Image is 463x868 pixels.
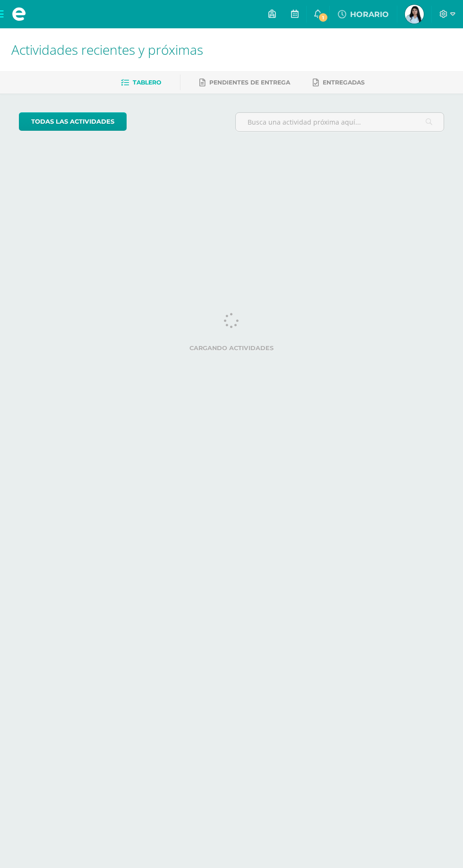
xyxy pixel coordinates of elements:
label: Cargando actividades [19,345,444,352]
a: todas las Actividades [19,112,127,131]
a: Pendientes de entrega [199,75,290,90]
span: Actividades recientes y próximas [11,41,203,59]
span: HORARIO [350,10,389,19]
input: Busca una actividad próxima aquí... [236,113,444,131]
img: ca3781a370d70c45eccb6d617ee6de09.png [405,5,424,24]
span: Entregadas [323,79,365,86]
span: Tablero [133,79,161,86]
a: Tablero [121,75,161,90]
a: Entregadas [313,75,365,90]
span: 1 [318,12,328,23]
span: Pendientes de entrega [209,79,290,86]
